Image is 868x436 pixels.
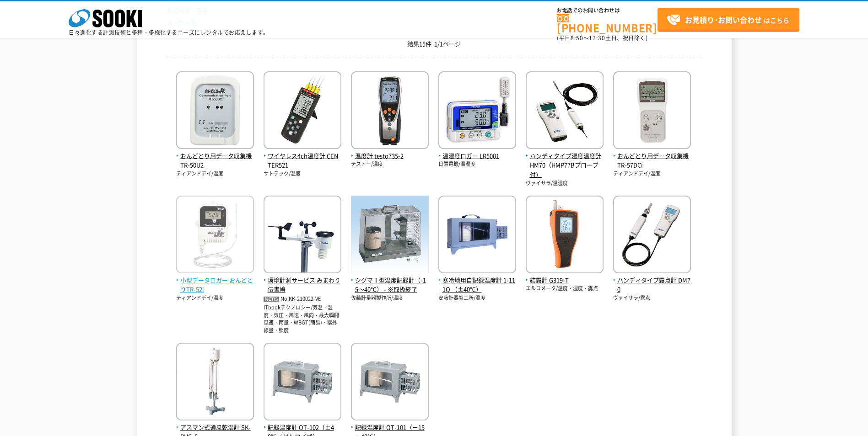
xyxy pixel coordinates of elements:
p: テストー/温度 [351,160,429,168]
span: ハンディタイプ露点計 DM70 [613,276,691,295]
a: お見積り･お問い合わせはこちら [658,8,799,32]
a: ワイヤレス4ch温度計 CENTER521 [264,142,341,170]
span: 温度計 testo735-2 [351,151,429,161]
span: 17:30 [589,34,605,42]
a: 温度計 testo735-2 [351,142,429,161]
span: おんどとり用データ収集機 TR-50U2 [176,151,254,170]
span: 結露計 G319-T [526,276,604,285]
p: ITbookテクノロジー/気温・湿度・気圧・風速・風向・最大瞬間風速・雨量・WBGT(簡易)・紫外線量・照度 [264,304,341,334]
p: 日置電機/温湿度 [438,160,516,168]
img: CENTER521 [264,71,341,151]
a: 温湿度ロガー LR5001 [438,142,516,161]
span: 寒冷地用自記録温度計 1-111Q （±40℃） [438,276,516,295]
span: おんどとり用データ収集機 TR-57DCi [613,151,691,170]
img: おんどとりTR-52i [176,196,254,276]
a: 寒冷地用自記録温度計 1-111Q （±40℃） [438,266,516,294]
img: - ※取扱終了 [351,196,429,276]
strong: お見積り･お問い合わせ [685,14,762,25]
span: (平日 ～ 土日、祝日除く) [557,34,647,42]
span: 温湿度ロガー LR5001 [438,151,516,161]
img: TR-50U2 [176,71,254,151]
span: 環境計測サービス みまわり伝書鳩 [264,276,341,295]
img: OT-102（±40℃／ゼンマイ式） [264,343,341,423]
span: 小型データロガー おんどとりTR-52i [176,276,254,295]
span: お電話でのお問い合わせは [557,8,658,13]
p: ヴァイサラ/温湿度 [526,180,604,187]
p: 佐藤計量器製作所/温度 [351,294,429,302]
a: 環境計測サービス みまわり伝書鳩 [264,266,341,294]
p: No.KK-210022-VE [264,294,341,304]
a: ハンディタイプ露点計 DM70 [613,266,691,294]
img: LR5001 [438,71,516,151]
p: 安藤計器製工所/温度 [438,294,516,302]
img: みまわり伝書鳩 [264,196,341,276]
img: DM70 [613,196,691,276]
img: HM70（HMP77Bプローブ付） [526,71,604,151]
span: ワイヤレス4ch温度計 CENTER521 [264,151,341,170]
img: G319-T [526,196,604,276]
a: シグマⅡ型温度記録計（-15～40℃） - ※取扱終了 [351,266,429,294]
p: ティアンドデイ/温度 [613,170,691,178]
span: ハンディタイプ湿度温度計 HM70（HMP77Bプローブ付） [526,151,604,180]
a: 結露計 G319-T [526,266,604,285]
img: 1-111Q （±40℃） [438,196,516,276]
p: 日々進化する計測技術と多種・多様化するニーズにレンタルでお応えします。 [69,30,269,35]
a: おんどとり用データ収集機 TR-57DCi [613,142,691,170]
p: エルコメータ/温度・湿度・露点 [526,285,604,292]
p: ティアンドデイ/温度 [176,294,254,302]
img: TR-57DCi [613,71,691,151]
img: OT-101（－15～40℃） [351,343,429,423]
span: はこちら [667,13,789,27]
p: 結果15件 1/1ページ [167,39,702,49]
span: 8:50 [571,34,583,42]
p: ヴァイサラ/露点 [613,294,691,302]
a: おんどとり用データ収集機 TR-50U2 [176,142,254,170]
a: [PHONE_NUMBER] [557,14,658,33]
p: ティアンドデイ/温度 [176,170,254,178]
a: 小型データロガー おんどとりTR-52i [176,266,254,294]
img: testo735-2 [351,71,429,151]
span: シグマⅡ型温度記録計（-15～40℃） - ※取扱終了 [351,276,429,295]
img: SK-RHG-S [176,343,254,423]
p: サトテック/温度 [264,170,341,178]
a: ハンディタイプ湿度温度計 HM70（HMP77Bプローブ付） [526,142,604,180]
